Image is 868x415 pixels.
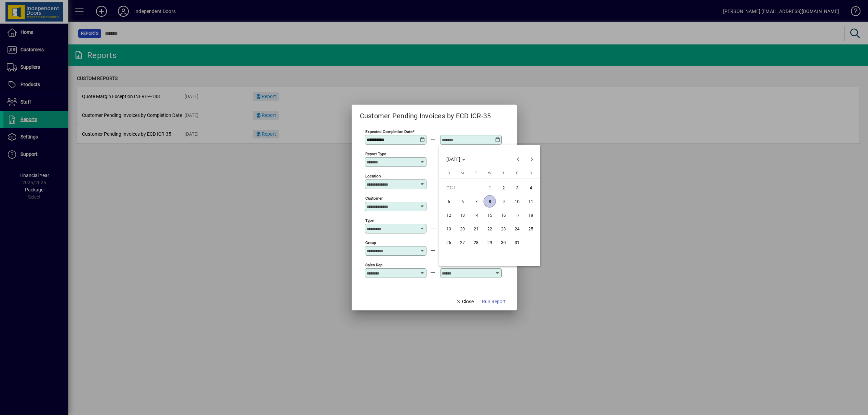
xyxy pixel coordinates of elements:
span: 21 [470,223,482,235]
button: Mon Oct 27 2025 [456,236,469,249]
span: F [516,171,518,175]
button: Wed Oct 01 2025 [483,181,497,195]
span: 14 [470,209,482,221]
span: [DATE] [446,157,460,162]
button: Sun Oct 26 2025 [442,236,456,249]
span: 10 [511,195,523,207]
button: Tue Oct 28 2025 [469,236,483,249]
button: Sun Oct 12 2025 [442,208,456,222]
button: Wed Oct 29 2025 [483,236,497,249]
span: 7 [470,195,482,207]
span: 30 [497,236,510,249]
button: Tue Oct 07 2025 [469,195,483,208]
span: W [488,171,491,175]
span: 5 [443,195,455,207]
span: M [461,171,464,175]
span: T [475,171,477,175]
span: 28 [470,236,482,249]
button: Thu Oct 09 2025 [497,195,510,208]
span: 11 [525,195,537,207]
span: 3 [511,182,523,194]
span: 12 [443,209,455,221]
button: Mon Oct 06 2025 [456,195,469,208]
td: OCT [442,181,483,195]
span: 2 [497,182,510,194]
button: Fri Oct 24 2025 [510,222,524,236]
span: 25 [525,223,537,235]
span: T [502,171,505,175]
button: Sat Oct 04 2025 [524,181,538,195]
button: Tue Oct 21 2025 [469,222,483,236]
span: 6 [456,195,469,207]
span: 23 [497,223,510,235]
button: Mon Oct 13 2025 [456,208,469,222]
span: 29 [484,236,496,249]
button: Tue Oct 14 2025 [469,208,483,222]
button: Thu Oct 02 2025 [497,181,510,195]
span: 9 [497,195,510,207]
button: Next month [525,152,539,166]
span: 13 [456,209,469,221]
span: 1 [484,182,496,194]
button: Thu Oct 30 2025 [497,236,510,249]
button: Fri Oct 17 2025 [510,208,524,222]
span: 18 [525,209,537,221]
span: S [448,171,450,175]
span: 22 [484,223,496,235]
button: Sat Oct 11 2025 [524,195,538,208]
span: 4 [525,182,537,194]
span: 24 [511,223,523,235]
span: 26 [443,236,455,249]
button: Choose month and year [444,153,468,165]
span: 17 [511,209,523,221]
span: 8 [484,195,496,207]
span: 27 [456,236,469,249]
span: 19 [443,223,455,235]
button: Sat Oct 18 2025 [524,208,538,222]
button: Sun Oct 05 2025 [442,195,456,208]
button: Thu Oct 16 2025 [497,208,510,222]
button: Wed Oct 15 2025 [483,208,497,222]
span: 31 [511,236,523,249]
button: Sun Oct 19 2025 [442,222,456,236]
button: Previous month [511,152,525,166]
span: 20 [456,223,469,235]
button: Wed Oct 22 2025 [483,222,497,236]
span: 15 [484,209,496,221]
button: Mon Oct 20 2025 [456,222,469,236]
button: Sat Oct 25 2025 [524,222,538,236]
button: Fri Oct 10 2025 [510,195,524,208]
span: 16 [497,209,510,221]
button: Fri Oct 03 2025 [510,181,524,195]
button: Fri Oct 31 2025 [510,236,524,249]
span: S [530,171,532,175]
button: Thu Oct 23 2025 [497,222,510,236]
button: Wed Oct 08 2025 [483,195,497,208]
